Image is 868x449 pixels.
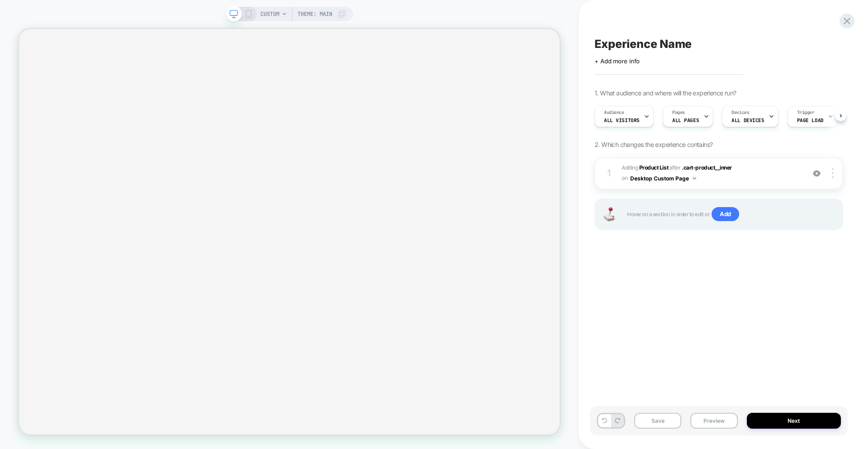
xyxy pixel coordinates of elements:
button: Next [747,413,841,429]
span: 2. Which changes the experience contains? [594,141,712,148]
img: crossed eye [813,170,821,177]
button: Desktop Custom Page [630,173,696,184]
span: on [622,173,627,183]
span: Page Load [797,117,824,123]
span: + Add more info [594,57,640,65]
button: Save [634,413,681,429]
span: Trigger [797,109,815,116]
span: Devices [731,109,749,116]
img: Joystick [600,207,618,221]
img: down arrow [693,177,696,180]
b: Product List [639,164,668,171]
span: ALL PAGES [672,117,699,123]
span: Adding [622,164,668,171]
span: AFTER [670,164,681,171]
img: close [832,168,834,178]
span: Pages [672,109,685,116]
button: Preview [690,413,737,429]
div: 1 [604,165,613,181]
span: Experience Name [594,37,692,51]
span: Audience [604,109,624,116]
span: ALL DEVICES [731,117,764,123]
span: Theme: MAIN [297,7,332,21]
span: .cart-product__inner [682,164,732,171]
span: CUSTOM [260,7,279,21]
span: 1. What audience and where will the experience run? [594,89,736,97]
span: All Visitors [604,117,640,123]
span: Hover on a section in order to edit or [627,207,833,222]
span: Add [712,207,739,222]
